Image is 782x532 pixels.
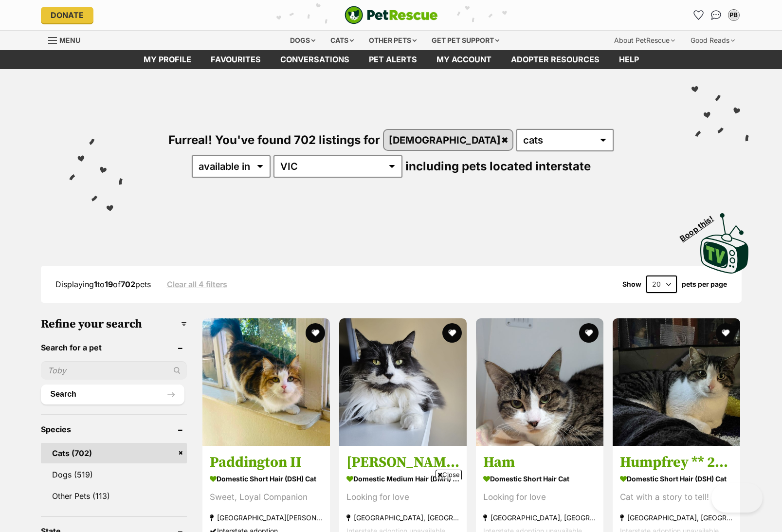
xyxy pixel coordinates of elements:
img: Ham - Domestic Short Hair Cat [476,318,603,446]
a: Other Pets (113) [41,486,187,506]
span: Furreal! You've found 702 listings for [168,133,380,147]
a: Cats (702) [41,443,187,463]
a: Favourites [201,50,271,69]
div: Cat with a story to tell! [620,490,733,503]
button: My account [726,7,742,23]
strong: 702 [121,279,135,289]
iframe: Help Scout Beacon - Open [711,483,763,513]
strong: Domestic Short Hair Cat [483,471,596,485]
img: Paddington II - Domestic Short Hair (DSH) Cat [202,318,330,446]
h3: Refine your search [41,317,187,331]
span: Displaying to of pets [55,279,151,289]
button: favourite [306,323,325,343]
div: Dogs [283,31,322,50]
input: Toby [41,361,187,380]
div: Get pet support [425,31,506,50]
a: Favourites [691,7,707,23]
span: including pets located interstate [405,159,591,173]
strong: Domestic Medium Hair (DMH) Cat [346,471,459,485]
button: favourite [579,323,599,343]
a: [DEMOGRAPHIC_DATA] [384,130,512,150]
img: Benson - Domestic Medium Hair (DMH) Cat [339,318,467,446]
strong: 1 [94,279,97,289]
h3: Humpfrey ** 2nd Chance Cat Rescue ** [620,453,733,471]
span: Boop this! [678,208,723,243]
button: Search [41,385,184,404]
strong: [GEOGRAPHIC_DATA], [GEOGRAPHIC_DATA] [620,511,733,524]
h3: Paddington II [210,453,323,471]
img: Humpfrey ** 2nd Chance Cat Rescue ** - Domestic Short Hair (DSH) Cat [613,318,740,446]
div: Cats [324,31,361,50]
img: PetRescue TV logo [700,213,749,274]
a: Pet alerts [359,50,427,69]
header: Search for a pet [41,343,187,352]
ul: Account quick links [691,7,742,23]
a: My profile [134,50,201,69]
a: PetRescue [345,6,438,24]
label: pets per page [682,280,727,288]
a: Clear all 4 filters [167,280,227,289]
strong: Domestic Short Hair (DSH) Cat [620,471,733,485]
span: Menu [59,36,80,44]
button: favourite [716,323,736,343]
a: My account [427,50,501,69]
div: PB [729,10,739,20]
strong: 19 [105,279,113,289]
h3: [PERSON_NAME] [346,453,459,471]
a: Dogs (519) [41,464,187,485]
a: Boop this! [700,204,749,275]
img: chat-41dd97257d64d25036548639549fe6c8038ab92f7586957e7f3b1b290dea8141.svg [711,10,721,20]
header: Species [41,425,187,434]
a: Help [609,50,649,69]
a: Menu [48,31,87,48]
a: Conversations [709,7,724,23]
img: logo-cat-932fe2b9b8326f06289b0f2fb663e598f794de774fb13d1741a6617ecf9a85b4.svg [345,6,438,24]
h3: Ham [483,453,596,471]
div: About PetRescue [607,31,682,50]
a: Adopter resources [501,50,609,69]
span: Show [622,280,641,288]
button: favourite [442,323,462,343]
strong: [GEOGRAPHIC_DATA][PERSON_NAME][GEOGRAPHIC_DATA] [210,511,323,524]
div: Sweet, Loyal Companion [210,490,323,503]
a: Donate [41,7,93,23]
a: conversations [271,50,359,69]
iframe: Advertisement [214,483,568,527]
strong: Domestic Short Hair (DSH) Cat [210,471,323,485]
div: Good Reads [684,31,742,50]
span: Close [436,470,462,479]
div: Other pets [362,31,423,50]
